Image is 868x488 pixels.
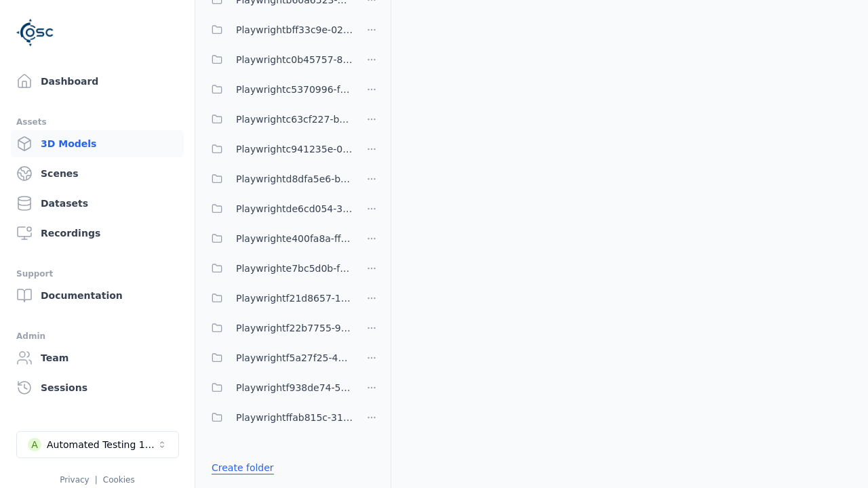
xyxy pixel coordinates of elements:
span: Playwrightc941235e-0b6c-43b1-9b5f-438aa732d279 [236,141,353,157]
div: Support [16,266,178,282]
a: Create folder [212,461,274,474]
button: Playwrightc0b45757-850c-469d-848e-4ce4f857ea70 [203,46,353,73]
a: Team [11,344,184,371]
div: A [28,438,41,451]
a: Privacy [60,475,89,485]
button: Playwrightffab815c-3132-4ca9-9321-41b7911218bf [203,404,353,431]
span: | [95,475,98,485]
button: Playwrightc941235e-0b6c-43b1-9b5f-438aa732d279 [203,136,353,163]
button: Playwrightc63cf227-b350-41d0-b87c-414ab19a80cd [203,106,353,133]
span: Playwrightc5370996-fc8e-4363-a68c-af44e6d577c9 [236,81,353,98]
img: Logo [16,14,54,52]
span: Playwrightc63cf227-b350-41d0-b87c-414ab19a80cd [236,111,353,127]
button: Playwrightf5a27f25-4b21-40df-860f-4385a207a8a6 [203,344,353,371]
button: Select a workspace [16,431,179,458]
button: Playwrightf22b7755-9f13-4c77-9466-1ba9964cd8f7 [203,314,353,342]
button: Playwrightf21d8657-1a90-4d62-a0d6-d375ceb0f4d9 [203,285,353,312]
span: Playwrighte7bc5d0b-f05c-428e-acb9-376080a3e236 [236,260,353,277]
button: Playwrightf938de74-5787-461e-b2f7-d3c2c2798525 [203,374,353,401]
button: Playwrighte400fa8a-ff96-4c21-9919-5d8b496fb463 [203,225,353,252]
span: Playwrightf5a27f25-4b21-40df-860f-4385a207a8a6 [236,350,353,366]
span: Playwrightf22b7755-9f13-4c77-9466-1ba9964cd8f7 [236,320,353,336]
button: Playwrightd8dfa5e6-b611-4242-9d59-32339ba7cd68 [203,165,353,192]
span: Playwrightffab815c-3132-4ca9-9321-41b7911218bf [236,409,353,426]
a: Cookies [103,475,135,485]
span: Playwrightc0b45757-850c-469d-848e-4ce4f857ea70 [236,52,353,68]
span: Playwrightde6cd054-3529-4dff-b662-7b152dabda49 [236,201,353,217]
a: Sessions [11,374,184,401]
button: Playwrighte7bc5d0b-f05c-428e-acb9-376080a3e236 [203,255,353,282]
a: 3D Models [11,130,184,157]
div: Assets [16,114,178,130]
a: Datasets [11,190,184,217]
a: Recordings [11,220,184,247]
button: Create folder [203,455,282,480]
button: Playwrightde6cd054-3529-4dff-b662-7b152dabda49 [203,195,353,222]
span: Playwrighte400fa8a-ff96-4c21-9919-5d8b496fb463 [236,230,353,247]
button: Playwrightbff33c9e-02f1-4be8-8443-6e9f5334e6c0 [203,16,353,43]
span: Playwrightd8dfa5e6-b611-4242-9d59-32339ba7cd68 [236,171,353,187]
a: Scenes [11,160,184,187]
a: Documentation [11,282,184,309]
button: Playwrightc5370996-fc8e-4363-a68c-af44e6d577c9 [203,76,353,103]
span: Playwrightbff33c9e-02f1-4be8-8443-6e9f5334e6c0 [236,22,353,38]
div: Automated Testing 1 - Playwright [47,438,157,451]
span: Playwrightf938de74-5787-461e-b2f7-d3c2c2798525 [236,380,353,396]
div: Admin [16,328,178,344]
a: Dashboard [11,68,184,95]
span: Playwrightf21d8657-1a90-4d62-a0d6-d375ceb0f4d9 [236,290,353,306]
